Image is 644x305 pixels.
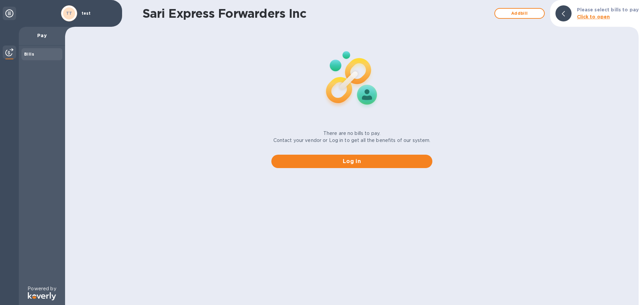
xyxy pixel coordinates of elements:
[577,14,610,19] b: Click to open
[271,155,432,168] button: Log in
[24,52,34,57] b: Bills
[66,11,72,16] b: TT
[500,9,539,17] span: Add bill
[28,292,56,300] img: Logo
[277,157,427,165] span: Log in
[24,32,60,39] p: Pay
[577,7,639,12] b: Please select bills to pay
[273,130,431,144] p: There are no bills to pay. Contact your vendor or Log in to get all the benefits of our system.
[82,11,115,16] p: test
[28,285,56,292] p: Powered by
[494,8,545,19] button: Addbill
[143,6,491,20] h1: Sari Express Forwarders Inc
